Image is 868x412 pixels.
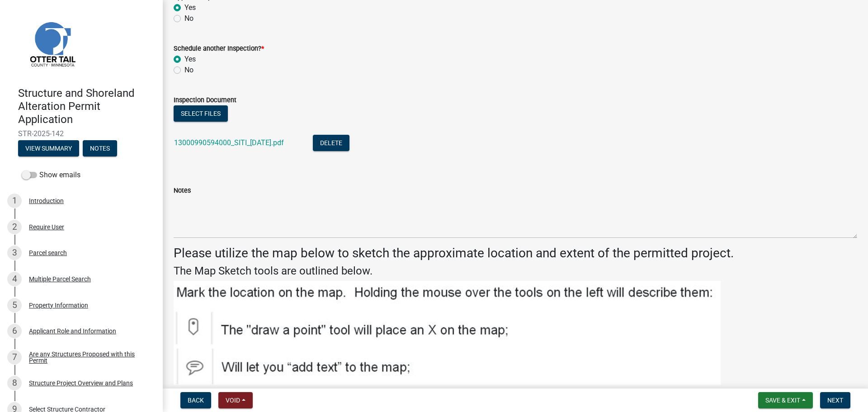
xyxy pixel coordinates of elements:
span: Next [827,397,843,404]
button: Save & Exit [758,392,813,408]
div: Parcel search [29,250,67,256]
label: Schedule another Inspection? [174,46,264,52]
a: 13000990594000_SITI_[DATE].pdf [174,138,284,147]
div: Property Information [29,302,88,308]
button: Next [820,392,850,408]
label: Notes [174,188,191,194]
span: Save & Exit [765,397,800,404]
div: Applicant Role and Information [29,328,116,334]
button: Back [180,392,211,408]
div: Introduction [29,198,64,204]
button: Delete [313,135,349,151]
div: 1 [7,194,22,208]
span: STR-2025-142 [18,129,145,138]
img: Otter Tail County, Minnesota [18,9,86,77]
button: View Summary [18,140,79,156]
div: Are any Structures Proposed with this Permit [29,351,148,364]
h4: The Map Sketch tools are outlined below. [174,265,857,278]
h4: Structure and Shoreland Alteration Permit Application [18,87,156,126]
div: 8 [7,376,22,390]
div: 3 [7,246,22,260]
label: Inspection Document [174,97,236,104]
div: 5 [7,298,22,313]
h3: Please utilize the map below to sketch the approximate location and extent of the permitted project. [174,246,857,261]
button: Select files [174,105,228,122]
wm-modal-confirm: Delete Document [313,139,349,148]
span: Back [188,397,204,404]
label: No [184,65,193,76]
div: 4 [7,272,22,286]
div: 6 [7,324,22,338]
button: Notes [83,140,117,156]
div: Structure Project Overview and Plans [29,380,133,386]
wm-modal-confirm: Notes [83,146,117,153]
label: Yes [184,2,196,13]
button: Void [218,392,253,408]
span: Void [226,397,240,404]
div: 7 [7,350,22,365]
label: Show emails [22,170,80,180]
label: No [184,13,193,24]
div: Multiple Parcel Search [29,276,91,282]
wm-modal-confirm: Summary [18,146,79,153]
div: Require User [29,224,64,230]
label: Yes [184,54,196,65]
div: 2 [7,220,22,234]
